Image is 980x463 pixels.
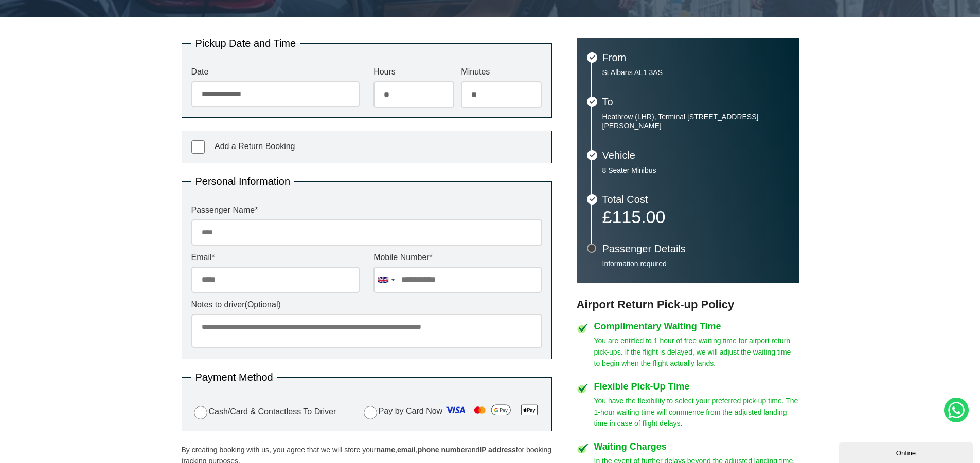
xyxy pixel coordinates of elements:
strong: name [376,446,395,454]
strong: email [397,446,416,454]
legend: Pickup Date and Time [191,38,300,48]
input: Add a Return Booking [191,140,205,154]
label: Email [191,253,360,262]
p: Information required [602,259,789,268]
p: 8 Seater Minibus [602,165,789,175]
span: 115.00 [612,207,665,227]
p: £ [602,210,789,224]
h3: Total Cost [602,194,789,205]
label: Minutes [461,68,542,76]
h3: Vehicle [602,150,789,160]
strong: phone number [418,446,468,454]
label: Hours [373,68,454,76]
input: Cash/Card & Contactless To Driver [194,406,207,419]
label: Pay by Card Now [361,402,542,421]
label: Date [191,68,360,76]
h3: Airport Return Pick-up Policy [577,298,799,311]
h3: Passenger Details [602,244,789,254]
h3: From [602,52,789,63]
strong: IP address [479,446,516,454]
span: Add a Return Booking [215,142,295,151]
label: Cash/Card & Contactless To Driver [191,404,336,419]
h4: Complimentary Waiting Time [594,322,799,331]
h4: Waiting Charges [594,442,799,451]
h3: To [602,97,789,107]
p: You have the flexibility to select your preferred pick-up time. The 1-hour waiting time will comm... [594,395,799,429]
legend: Personal Information [191,176,295,187]
label: Passenger Name [191,206,542,214]
iframe: chat widget [839,440,975,463]
div: United Kingdom: +44 [374,267,398,292]
label: Notes to driver [191,301,542,309]
h4: Flexible Pick-Up Time [594,382,799,391]
p: St Albans AL1 3AS [602,68,789,77]
label: Mobile Number [373,253,542,262]
input: Pay by Card Now [364,406,377,419]
p: You are entitled to 1 hour of free waiting time for airport return pick-ups. If the flight is del... [594,335,799,369]
p: Heathrow (LHR), Terminal [STREET_ADDRESS][PERSON_NAME] [602,112,789,131]
span: (Optional) [245,300,281,309]
legend: Payment Method [191,372,277,382]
